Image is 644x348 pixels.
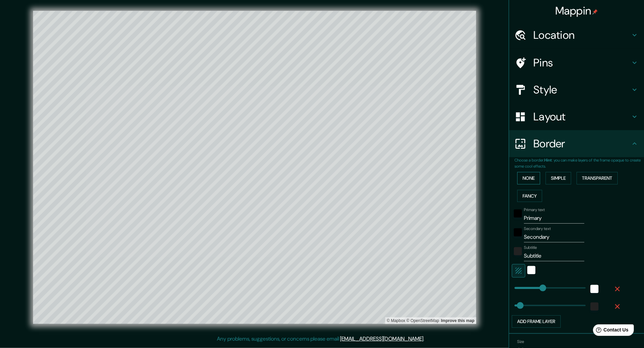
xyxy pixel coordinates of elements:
label: Secondary text [524,226,551,232]
button: Simple [545,172,571,184]
h4: Mappin [555,4,598,18]
p: Choose a border. : you can make layers of the frame opaque to create some cool effects. [514,157,644,169]
div: Border [509,130,644,157]
h4: Location [533,28,631,42]
h4: Layout [533,110,631,123]
a: Map feedback [441,318,474,323]
button: white [590,285,598,293]
h4: Border [533,137,631,150]
button: black [514,228,522,236]
button: None [517,172,540,184]
label: Size [517,339,524,344]
h4: Pins [533,56,631,69]
div: Location [509,22,644,49]
a: Mapbox [387,318,405,323]
div: Pins [509,49,644,76]
div: . [425,335,426,343]
button: Add frame layer [512,315,561,328]
button: black [514,209,522,217]
button: color-222222 [590,302,598,311]
iframe: Help widget launcher [584,322,637,341]
button: Fancy [517,190,542,202]
label: Primary text [524,207,545,213]
button: Transparent [577,172,618,184]
button: color-222222 [514,247,522,255]
label: Subtitle [524,245,537,251]
button: white [527,266,535,274]
a: [EMAIL_ADDRESS][DOMAIN_NAME] [340,335,424,342]
h4: Style [533,83,631,96]
b: Hint [544,157,552,163]
p: Any problems, suggestions, or concerns please email . [217,335,425,343]
a: OpenStreetMap [407,318,439,323]
div: Style [509,76,644,103]
div: . [426,335,427,343]
div: Layout [509,103,644,130]
img: pin-icon.png [592,9,598,14]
